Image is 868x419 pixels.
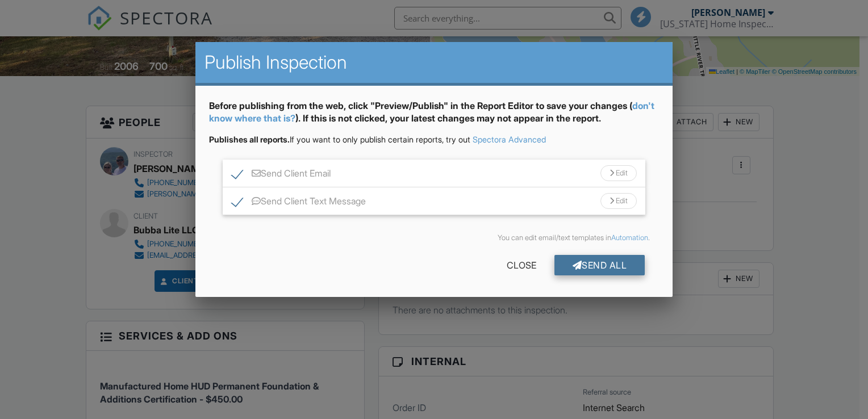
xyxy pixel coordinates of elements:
a: Spectora Advanced [473,135,546,144]
strong: Publishes all reports. [209,135,290,144]
span: If you want to only publish certain reports, try out [209,135,470,144]
div: Edit [600,165,637,181]
div: Before publishing from the web, click "Preview/Publish" in the Report Editor to save your changes... [209,99,659,134]
a: don't know where that is? [209,100,654,124]
a: Automation [611,233,648,242]
h2: Publish Inspection [205,51,663,74]
div: You can edit email/text templates in . [218,233,650,242]
div: Edit [600,193,637,209]
label: Send Client Email [232,168,331,182]
div: Close [489,255,554,275]
label: Send Client Text Message [232,196,366,210]
div: Send All [554,255,645,275]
